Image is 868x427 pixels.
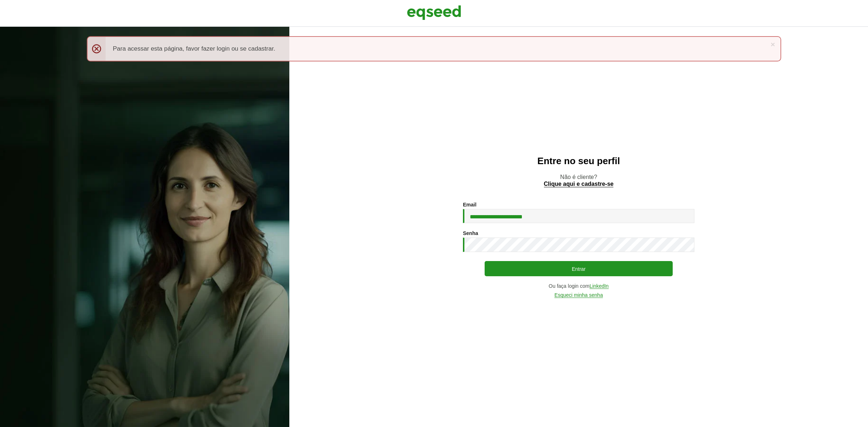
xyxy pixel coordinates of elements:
h2: Entre no seu perfil [304,156,854,166]
a: LinkedIn [590,283,609,289]
div: Para acessar esta página, favor fazer login ou se cadastrar. [87,36,781,61]
div: Ou faça login com [463,283,694,289]
img: EqSeed Logo [407,4,461,22]
a: Esqueci minha senha [554,293,603,298]
p: Não é cliente? [304,174,854,187]
a: Clique aqui e cadastre-se [544,181,614,187]
label: Senha [463,231,478,236]
label: Email [463,202,476,207]
a: × [771,40,775,48]
button: Entrar [485,261,673,276]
